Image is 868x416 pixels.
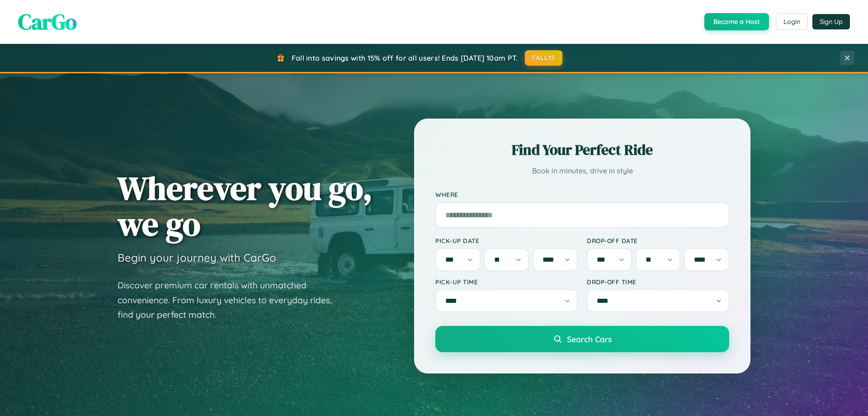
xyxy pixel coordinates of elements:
span: Search Cars [567,334,612,344]
h2: Find Your Perfect Ride [435,140,729,160]
button: Become a Host [704,13,769,30]
span: CarGo [18,7,77,37]
h1: Wherever you go, we go [118,170,373,242]
button: Sign Up [812,14,850,29]
p: Book in minutes, drive in style [435,164,729,177]
p: Discover premium car rentals with unmatched convenience. From luxury vehicles to everyday rides, ... [118,278,344,322]
button: Search Cars [435,326,729,352]
h3: Begin your journey with CarGo [118,251,276,264]
label: Pick-up Date [435,237,578,244]
button: FALL15 [525,50,563,66]
label: Drop-off Time [587,278,729,286]
span: Fall into savings with 15% off for all users! Ends [DATE] 10am PT. [292,53,518,62]
label: Pick-up Time [435,278,578,286]
label: Drop-off Date [587,237,729,244]
label: Where [435,191,729,199]
button: Login [776,14,808,30]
